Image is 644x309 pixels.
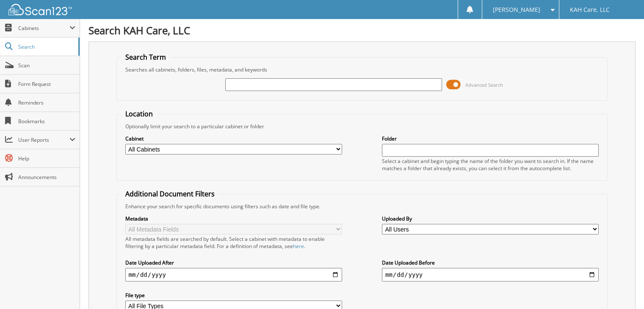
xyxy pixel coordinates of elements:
a: here [293,243,304,250]
span: Help [18,155,75,162]
span: Bookmarks [18,118,75,125]
label: Cabinet [125,135,342,142]
label: Date Uploaded After [125,259,342,266]
span: Scan [18,62,75,69]
h1: Search KAH Care, LLC [88,23,636,37]
div: All metadata fields are searched by default. Select a cabinet with metadata to enable filtering b... [125,235,342,250]
label: Folder [382,135,599,142]
legend: Search Term [121,52,170,62]
span: Form Request [18,80,75,88]
span: Advanced Search [465,82,503,88]
span: KAH Care, LLC [570,7,610,12]
img: scan123-logo-white.svg [8,4,72,15]
span: [PERSON_NAME] [493,7,540,12]
div: Select a cabinet and begin typing the name of the folder you want to search in. If the name match... [382,157,599,172]
label: Uploaded By [382,215,599,222]
div: Searches all cabinets, folders, files, metadata, and keywords [121,66,603,73]
span: Search [18,43,74,50]
span: User Reports [18,136,69,143]
div: Enhance your search for specific documents using filters such as date and file type. [121,203,603,210]
legend: Additional Document Filters [121,189,219,199]
label: File type [125,292,342,299]
div: Optionally limit your search to a particular cabinet or folder [121,123,603,130]
span: Reminders [18,99,75,106]
label: Date Uploaded Before [382,259,599,266]
span: Announcements [18,174,75,181]
input: start [125,268,342,281]
legend: Location [121,109,157,119]
input: end [382,268,599,281]
label: Metadata [125,215,342,222]
span: Cabinets [18,25,69,32]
